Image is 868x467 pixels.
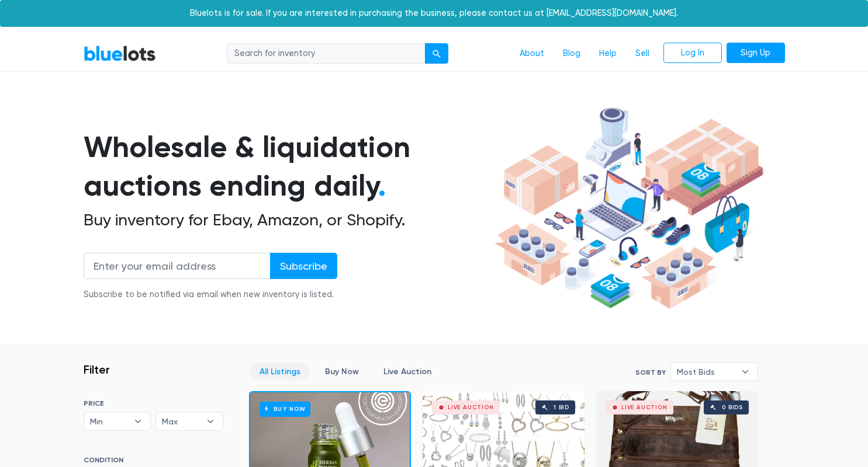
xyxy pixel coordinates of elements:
[733,363,758,381] b: ▾
[84,128,490,205] h1: Wholesale & liquidation auctions ending daily
[554,405,569,410] div: 1 bid
[722,405,743,410] div: 0 bids
[84,288,337,301] div: Subscribe to be notified via email when new inventory is listed.
[590,43,626,65] a: Help
[490,102,767,315] img: hero-ee84e7d0318cb26816c560f6b4441b76977f77a177738b4e94f68c95b2b83dbb.png
[126,413,150,430] b: ▾
[621,405,668,410] div: Live Auction
[90,413,129,430] span: Min
[378,168,386,203] span: .
[198,413,223,430] b: ▾
[84,45,156,62] a: BlueLots
[374,363,441,381] a: Live Auction
[227,43,426,64] input: Search for inventory
[448,405,494,410] div: Live Auction
[260,402,310,416] h6: Buy Now
[663,43,722,64] a: Log In
[510,43,554,65] a: About
[84,210,490,230] h2: Buy inventory for Ebay, Amazon, or Shopify.
[635,367,666,378] label: Sort By
[727,43,785,64] a: Sign Up
[270,253,337,279] input: Subscribe
[554,43,590,65] a: Blog
[315,363,369,381] a: Buy Now
[677,363,735,381] span: Most Bids
[162,413,200,430] span: Max
[250,363,310,381] a: All Listings
[84,399,223,407] h6: PRICE
[626,43,659,65] a: Sell
[84,363,110,377] h3: Filter
[84,253,271,279] input: Enter your email address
